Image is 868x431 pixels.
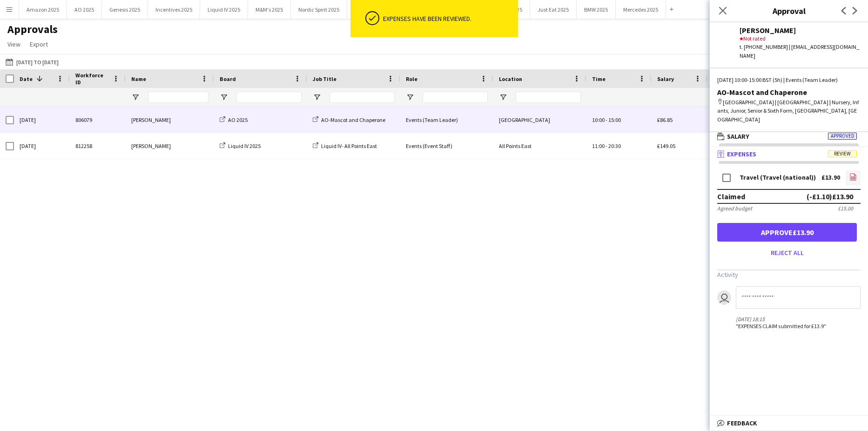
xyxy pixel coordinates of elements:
[200,0,248,19] button: Liquid IV 2025
[727,150,756,158] span: Expenses
[26,38,52,50] a: Export
[493,107,586,133] div: [GEOGRAPHIC_DATA]
[4,56,61,67] button: [DATE] to [DATE]
[406,93,414,101] button: Open Filter Menu
[608,142,621,149] span: 20:30
[616,0,666,19] button: Mercedes 2025
[606,142,607,149] span: -
[592,142,605,149] span: 11:00
[228,142,261,149] span: Liquid IV 2025
[131,93,140,101] button: Open Filter Menu
[577,0,616,19] button: BMW 2025
[400,107,493,133] div: Events (Team Leader)
[321,142,377,149] span: Liquid IV- All Points East
[657,75,674,82] span: Salary
[30,40,48,48] span: Export
[406,75,417,82] span: Role
[383,14,514,23] div: Expenses have been reviewed.
[14,107,70,133] div: [DATE]
[717,76,861,84] div: [DATE] 10:00-15:00 BST (5h) | Events (Team Leader)
[70,133,126,159] div: 812258
[807,192,853,201] div: (-£1.10) £13.90
[248,0,291,19] button: M&M's 2025
[313,75,336,82] span: Job Title
[102,0,148,19] button: Genesis 2025
[148,0,200,19] button: Incentives 2025
[727,132,749,141] span: Salary
[493,133,586,159] div: All Points East
[321,116,385,123] span: AO-Mascot and Chaperone
[740,34,861,43] div: Not rated
[717,205,752,212] div: Agreed budget
[710,129,868,143] mat-expansion-panel-header: SalaryApproved
[740,43,861,60] div: t. [PHONE_NUMBER] | [EMAIL_ADDRESS][DOMAIN_NAME]
[423,92,488,103] input: Role Filter Input
[736,316,826,323] div: [DATE] 18:15
[717,192,745,201] div: Claimed
[717,223,857,242] button: Approve£13.90
[67,0,102,19] button: AO 2025
[220,142,261,149] a: Liquid IV 2025
[828,150,857,157] span: Review
[7,40,20,48] span: View
[148,92,209,103] input: Name Filter Input
[710,5,868,17] h3: Approval
[710,147,868,161] mat-expansion-panel-header: ExpensesReview
[608,116,621,123] span: 15:00
[828,133,857,140] span: Approved
[14,133,70,159] div: [DATE]
[717,88,861,96] div: AO-Mascot and Chaperone
[313,93,321,101] button: Open Filter Menu
[347,0,397,19] button: Old Spice 2025
[220,93,228,101] button: Open Filter Menu
[717,316,731,330] app-user-avatar: Jessica Robinson
[717,245,857,260] button: Reject all
[4,38,24,50] a: View
[400,133,493,159] div: Events (Event Staff)
[717,270,861,279] h3: Activity
[126,107,214,133] div: [PERSON_NAME]
[70,107,126,133] div: 806079
[657,142,675,149] span: £149.05
[740,26,861,34] div: [PERSON_NAME]
[499,93,507,101] button: Open Filter Menu
[313,116,385,123] a: AO-Mascot and Chaperone
[727,419,757,427] span: Feedback
[236,92,302,103] input: Board Filter Input
[838,205,853,212] div: £15.00
[736,323,826,330] div: "EXPENSES CLAIM submitted for £13.9"
[821,174,840,181] div: £13.90
[657,116,673,123] span: £86.85
[313,142,377,149] a: Liquid IV- All Points East
[740,174,816,181] div: Travel (Travel (national))
[516,92,581,103] input: Location Filter Input
[228,116,248,123] span: AO 2025
[717,98,861,124] div: [GEOGRAPHIC_DATA] | [GEOGRAPHIC_DATA] | Nursery, Infants, Junior, Senior & Sixth Form, [GEOGRAPHI...
[131,75,146,82] span: Name
[19,0,67,19] button: Amazon 2025
[710,161,868,342] div: ExpensesReview
[75,72,109,86] span: Workforce ID
[499,75,522,82] span: Location
[592,116,605,123] span: 10:00
[710,416,868,430] mat-expansion-panel-header: Feedback
[126,133,214,159] div: [PERSON_NAME]
[20,75,33,82] span: Date
[330,92,395,103] input: Job Title Filter Input
[291,0,347,19] button: Nordic Spirit 2025
[220,75,236,82] span: Board
[592,75,606,82] span: Time
[606,116,607,123] span: -
[530,0,577,19] button: Just Eat 2025
[220,116,248,123] a: AO 2025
